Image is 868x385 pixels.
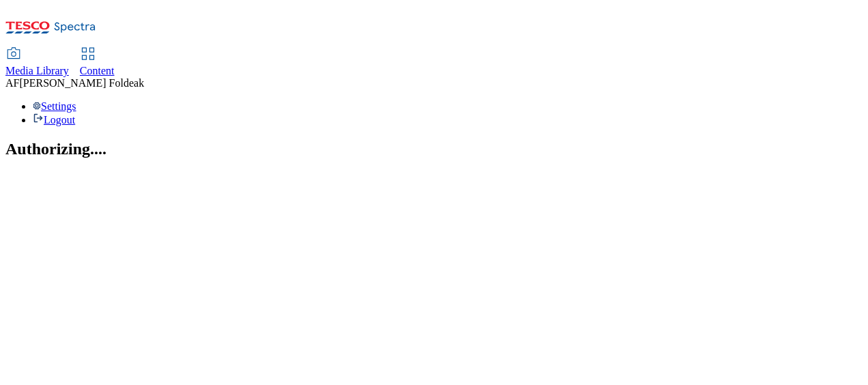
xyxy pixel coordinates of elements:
a: Content [80,48,115,77]
a: Media Library [5,48,69,77]
span: AF [5,77,19,89]
h2: Authorizing.... [5,140,863,158]
span: Media Library [5,65,69,76]
a: Settings [33,100,76,112]
span: Content [80,65,115,76]
a: Logout [33,114,75,126]
span: [PERSON_NAME] Foldeak [19,77,144,89]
